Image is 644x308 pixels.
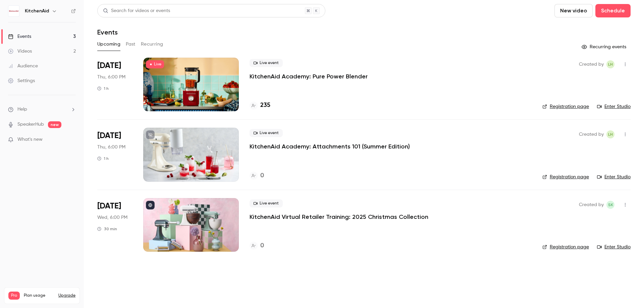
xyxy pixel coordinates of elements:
span: sk [608,201,613,209]
span: Thu, 6:00 PM [97,74,125,80]
button: Upcoming [97,39,120,50]
span: Live event [250,129,283,137]
button: Upgrade [58,293,75,298]
a: KitchenAid Academy: Attachments 101 (Summer Edition) [250,142,410,150]
span: Thu, 6:00 PM [97,144,125,150]
span: Created by [579,60,604,68]
h4: 0 [260,241,264,250]
span: Leyna Hoang [606,60,614,68]
a: Registration page [542,174,589,180]
h6: KitchenAid [25,8,49,14]
div: 1 h [97,156,109,161]
div: Search for videos or events [103,7,170,14]
a: 0 [250,241,264,250]
span: Created by [579,130,604,138]
span: [DATE] [97,201,121,211]
div: Events [8,33,31,40]
div: Videos [8,48,32,55]
button: Past [126,39,136,50]
a: 0 [250,171,264,180]
span: new [48,121,61,128]
span: [DATE] [97,60,121,71]
a: Enter Studio [597,103,631,110]
div: Settings [8,77,35,84]
h1: Events [97,28,118,36]
div: Sep 18 Thu, 6:00 PM (Australia/Sydney) [97,58,132,111]
span: stephanie korlevska [606,201,614,209]
a: KitchenAid Academy: Pure Power Blender [250,72,368,80]
span: LH [608,60,613,68]
div: Oct 16 Thu, 6:00 PM (Australia/Sydney) [97,128,132,181]
a: Enter Studio [597,174,631,180]
h4: 0 [260,171,264,180]
a: SpeakerHub [17,121,44,128]
button: New video [554,4,593,17]
div: Oct 22 Wed, 6:00 PM (Australia/Sydney) [97,198,132,252]
span: Plan usage [24,293,54,298]
h4: 235 [260,101,270,110]
span: What's new [17,136,43,143]
a: Enter Studio [597,244,631,250]
img: KitchenAid [8,6,19,16]
button: Recurring events [579,42,631,52]
span: LH [608,130,613,138]
a: Registration page [542,103,589,110]
button: Schedule [595,4,631,17]
span: Live event [250,199,283,207]
span: Live [146,60,164,68]
span: Live event [250,59,283,67]
button: Recurring [141,39,163,50]
span: Created by [579,201,604,209]
a: 235 [250,101,270,110]
a: Registration page [542,244,589,250]
iframe: Noticeable Trigger [68,137,76,143]
li: help-dropdown-opener [8,106,76,113]
a: KitchenAid Virtual Retailer Training: 2025 Christmas Collection [250,213,428,221]
span: [DATE] [97,130,121,141]
div: 30 min [97,226,117,232]
span: Help [17,106,27,113]
div: Audience [8,63,38,69]
span: Leyna Hoang [606,130,614,138]
div: 1 h [97,86,109,91]
span: Pro [8,292,20,300]
span: Wed, 6:00 PM [97,214,127,221]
